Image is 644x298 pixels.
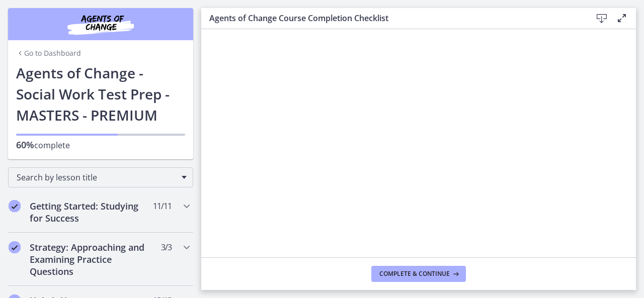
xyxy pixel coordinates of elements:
[16,62,185,126] h1: Agents of Change - Social Work Test Prep - MASTERS - PREMIUM
[209,12,576,24] h3: Agents of Change Course Completion Checklist
[40,12,161,36] img: Agents of Change
[371,266,466,282] button: Complete & continue
[8,167,193,187] div: Search by lesson title
[161,241,172,253] span: 3 / 3
[17,172,177,183] span: Search by lesson title
[379,270,450,278] span: Complete & continue
[153,200,172,212] span: 11 / 11
[16,48,81,58] a: Go to Dashboard
[30,241,152,277] h2: Strategy: Approaching and Examining Practice Questions
[16,139,185,151] p: complete
[9,200,21,212] i: Completed
[9,241,21,253] i: Completed
[16,139,34,151] span: 60%
[30,200,152,224] h2: Getting Started: Studying for Success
